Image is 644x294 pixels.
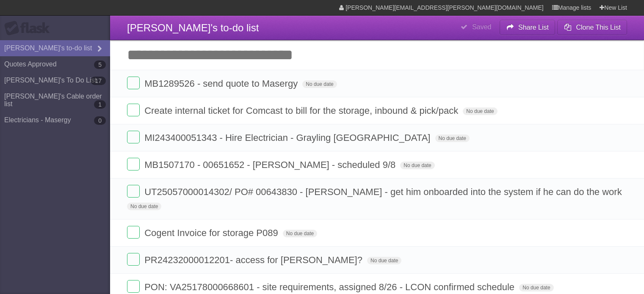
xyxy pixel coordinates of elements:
[127,226,140,239] label: Done
[283,230,317,237] span: No due date
[127,253,140,266] label: Done
[127,77,140,89] label: Done
[463,107,497,115] span: No due date
[302,80,337,88] span: No due date
[144,282,517,292] span: PON: VA25178000668601 - site requirements, assigned 8/26 - LCON confirmed schedule
[127,185,140,198] label: Done
[127,158,140,170] label: Done
[400,162,434,169] span: No due date
[94,100,106,109] b: 1
[127,280,140,293] label: Done
[518,24,549,31] b: Share List
[127,22,259,33] span: [PERSON_NAME]'s to-do list
[519,284,553,291] span: No due date
[94,116,106,125] b: 0
[500,20,556,35] button: Share List
[576,24,621,31] b: Clone This List
[435,135,470,142] span: No due date
[127,203,161,210] span: No due date
[472,23,491,30] b: Saved
[94,60,106,69] b: 5
[557,20,627,35] button: Clone This List
[144,105,460,116] span: Create internal ticket for Comcast to bill for the storage, inbound & pick/pack
[144,78,300,89] span: MB1289526 - send quote to Masergy
[367,257,401,264] span: No due date
[144,228,280,238] span: Cogent Invoice for storage P089
[4,21,55,36] div: Flask
[127,131,140,143] label: Done
[144,159,398,170] span: MB1507170 - 00651652 - [PERSON_NAME] - scheduled 9/8
[144,187,624,197] span: UT25057000014302/ PO# 00643830 - [PERSON_NAME] - get him onboarded into the system if he can do t...
[91,77,106,85] b: 17
[127,104,140,116] label: Done
[144,255,365,265] span: PR24232000012201- access for [PERSON_NAME]?
[144,132,432,143] span: MI243400051343 - Hire Electrician - Grayling [GEOGRAPHIC_DATA]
